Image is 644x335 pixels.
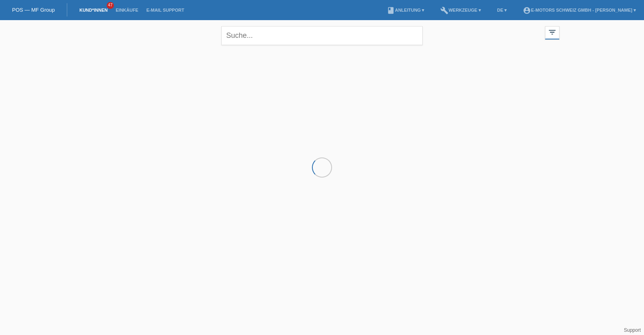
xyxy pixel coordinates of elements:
[107,2,114,9] span: 47
[221,26,423,45] input: Suche...
[383,8,428,12] a: bookAnleitung ▾
[440,6,448,14] i: build
[519,8,640,12] a: account_circleE-Motors Schweiz GmbH - [PERSON_NAME] ▾
[111,8,142,12] a: Einkäufe
[387,6,395,14] i: book
[142,8,188,12] a: E-Mail Support
[624,327,641,333] a: Support
[548,28,557,37] i: filter_list
[12,7,55,13] a: POS — MF Group
[523,6,531,14] i: account_circle
[436,8,485,12] a: buildWerkzeuge ▾
[75,8,111,12] a: Kund*innen
[493,8,511,12] a: DE ▾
